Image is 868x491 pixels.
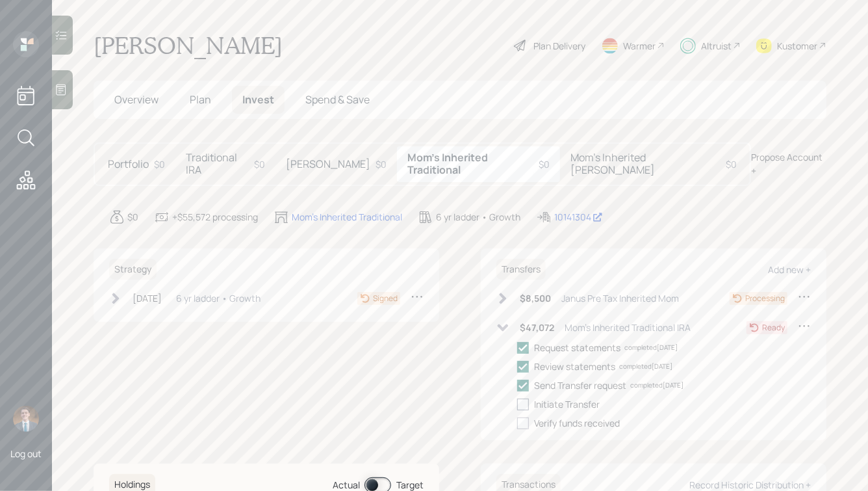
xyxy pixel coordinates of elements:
div: $0 [127,210,138,224]
div: Log out [10,447,42,460]
div: $0 [376,157,387,171]
div: Janus Pre Tax Inherited Mom [561,291,679,305]
div: $0 [539,157,550,171]
div: Add new + [768,263,811,276]
div: +$55,572 processing [172,210,258,224]
div: 6 yr ladder • Growth [436,210,520,224]
h5: Traditional IRA [186,152,249,176]
div: [DATE] [133,291,162,305]
h1: [PERSON_NAME] [94,31,283,60]
div: Processing [745,293,785,304]
h6: Transfers [496,259,546,280]
img: hunter_neumayer.jpg [13,406,39,432]
div: Record Historic Distribution + [689,479,811,491]
h6: $8,500 [520,293,551,304]
span: Invest [242,92,274,107]
h5: Mom's Inherited [PERSON_NAME] [570,152,721,176]
div: Warmer [623,39,656,53]
div: Altruist [701,39,732,53]
span: Overview [114,92,159,107]
div: Propose Account + [751,150,826,178]
span: Spend & Save [305,92,370,107]
div: completed [DATE] [619,362,672,371]
div: 6 yr ladder • Growth [176,291,261,305]
div: $0 [154,157,165,171]
div: Kustomer [777,39,817,53]
div: Signed [373,293,398,304]
span: Plan [190,92,211,107]
h6: Strategy [109,259,157,280]
div: completed [DATE] [624,343,678,352]
div: Ready [762,322,785,334]
h5: Mom's Inherited Traditional [407,152,533,176]
div: Request statements [534,341,620,354]
div: Initiate Transfer [534,397,600,411]
div: $0 [254,157,265,171]
div: $0 [726,157,737,171]
div: 10141304 [554,210,603,224]
h5: [PERSON_NAME] [286,158,370,170]
div: Mom's Inherited Traditional [292,210,402,224]
div: completed [DATE] [630,380,683,390]
div: Plan Delivery [533,39,585,53]
div: Verify funds received [534,416,620,430]
div: Send Transfer request [534,378,626,392]
h6: $47,072 [520,323,554,334]
div: Review statements [534,360,615,373]
div: Mom's Inherited Traditional IRA [565,321,691,334]
h5: Portfolio [108,158,149,170]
